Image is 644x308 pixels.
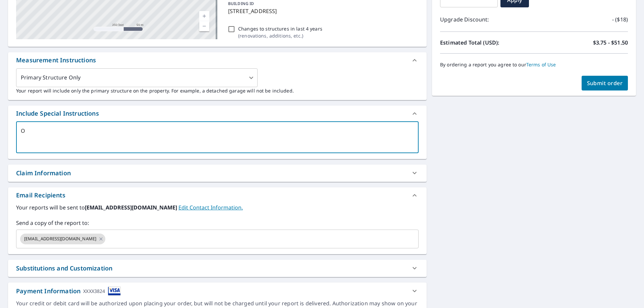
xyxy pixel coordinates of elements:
[612,15,628,23] p: - ($18)
[8,106,427,122] div: Include Special Instructions
[587,79,623,87] span: Submit order
[593,39,628,47] p: $3.75 - $51.50
[21,128,414,147] textarea: O
[20,236,100,242] span: [EMAIL_ADDRESS][DOMAIN_NAME]
[108,287,121,296] img: cardImage
[228,1,254,6] p: BUILDING ID
[16,169,71,178] div: Claim Information
[85,204,178,211] b: [EMAIL_ADDRESS][DOMAIN_NAME]
[228,7,416,15] p: [STREET_ADDRESS]
[199,21,209,31] a: Current Level 17, Zoom Out
[8,283,427,300] div: Payment InformationXXXX3824cardImage
[16,68,258,87] div: Primary Structure Only
[16,203,419,211] label: Your reports will be sent to
[16,191,65,200] div: Email Recipients
[16,264,112,273] div: Substitutions and Customization
[582,76,628,90] button: Submit order
[526,61,556,68] a: Terms of Use
[440,15,534,23] p: Upgrade Discount:
[16,109,99,118] div: Include Special Instructions
[8,187,427,203] div: Email Recipients
[440,62,628,68] p: By ordering a report you agree to our
[16,56,96,65] div: Measurement Instructions
[20,234,105,244] div: [EMAIL_ADDRESS][DOMAIN_NAME]
[238,25,322,32] p: Changes to structures in last 4 years
[199,11,209,21] a: Current Level 17, Zoom In
[8,165,427,182] div: Claim Information
[16,219,419,227] label: Send a copy of the report to:
[16,87,419,94] p: Your report will include only the primary structure on the property. For example, a detached gara...
[8,260,427,277] div: Substitutions and Customization
[83,287,105,296] div: XXXX3824
[440,39,534,47] p: Estimated Total (USD):
[238,32,322,39] p: ( renovations, additions, etc. )
[8,52,427,68] div: Measurement Instructions
[178,204,243,211] a: EditContactInfo
[16,287,121,296] div: Payment Information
